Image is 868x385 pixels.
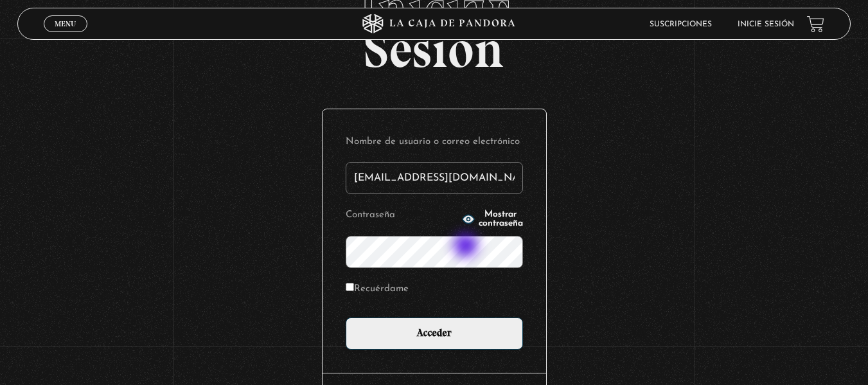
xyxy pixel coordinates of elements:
span: Menu [55,20,76,28]
a: Inicie sesión [738,21,794,28]
span: Mostrar contraseña [479,210,523,228]
span: Cerrar [50,31,80,40]
label: Contraseña [346,206,458,226]
label: Recuérdame [346,280,409,300]
a: Suscripciones [650,21,712,28]
input: Recuérdame [346,283,354,291]
label: Nombre de usuario o correo electrónico [346,132,523,152]
input: Acceder [346,318,523,350]
button: Mostrar contraseña [462,210,523,228]
a: View your shopping cart [807,15,824,32]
